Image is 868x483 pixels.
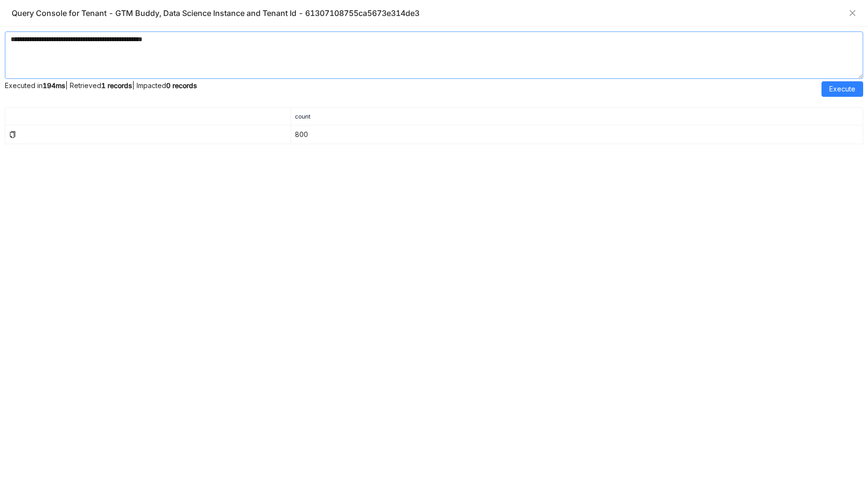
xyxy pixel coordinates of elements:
[12,8,844,18] div: Query Console for Tenant - GTM Buddy, Data Science Instance and Tenant Id - 61307108755ca5673e314de3
[101,81,132,90] strong: 1 records
[821,81,863,97] button: Execute
[5,81,821,97] div: Executed in | Retrieved | Impacted
[291,108,863,125] th: count
[829,84,855,94] span: Execute
[849,9,856,17] button: Close
[43,81,65,90] strong: 194ms
[166,81,197,90] strong: 0 records
[291,125,863,144] td: 800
